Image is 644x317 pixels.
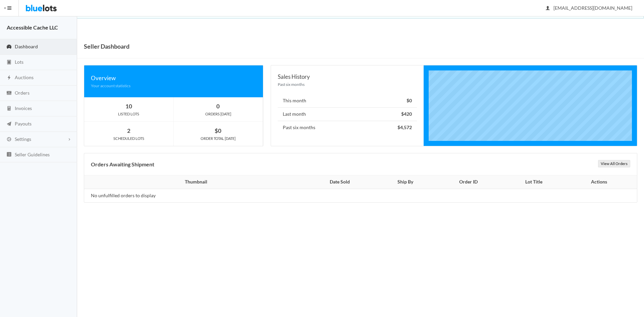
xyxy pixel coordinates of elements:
[565,175,637,189] th: Actions
[15,59,23,65] span: Lots
[91,73,256,83] div: Overview
[15,90,30,96] span: Orders
[174,111,263,117] div: ORDERS [DATE]
[435,175,502,189] th: Order ID
[6,152,12,158] ion-icon: list box
[15,136,31,142] span: Settings
[91,83,256,89] div: Your account statistics
[84,136,173,142] div: SCHEDULED LOTS
[15,121,32,126] span: Payouts
[502,175,565,189] th: Lot Title
[598,160,630,167] a: View All Orders
[215,127,221,134] strong: $0
[127,127,130,134] strong: 2
[6,121,12,127] ion-icon: paper plane
[84,189,304,202] td: No unfulfilled orders to display
[84,111,173,117] div: LISTED LOTS
[174,136,263,142] div: ORDER TOTAL [DATE]
[6,106,12,112] ion-icon: calculator
[15,74,34,80] span: Auctions
[15,152,50,157] span: Seller Guidelines
[6,90,12,97] ion-icon: cash
[6,75,12,81] ion-icon: flash
[278,81,417,88] div: Past six months
[304,175,376,189] th: Date Sold
[6,44,12,50] ion-icon: speedometer
[397,124,412,130] strong: $4,572
[91,161,154,167] b: Orders Awaiting Shipment
[546,5,632,11] span: [EMAIL_ADDRESS][DOMAIN_NAME]
[7,24,58,31] strong: Accessible Cache LLC
[544,5,551,12] ion-icon: person
[278,107,417,121] li: Last month
[278,72,417,81] div: Sales History
[401,111,412,117] strong: $420
[376,175,435,189] th: Ship By
[125,103,132,110] strong: 10
[84,175,304,189] th: Thumbnail
[278,94,417,108] li: This month
[15,105,32,111] span: Invoices
[216,103,220,110] strong: 0
[84,41,129,51] h1: Seller Dashboard
[278,121,417,134] li: Past six months
[15,44,38,49] span: Dashboard
[6,59,12,66] ion-icon: clipboard
[6,137,12,143] ion-icon: cog
[407,98,412,103] strong: $0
